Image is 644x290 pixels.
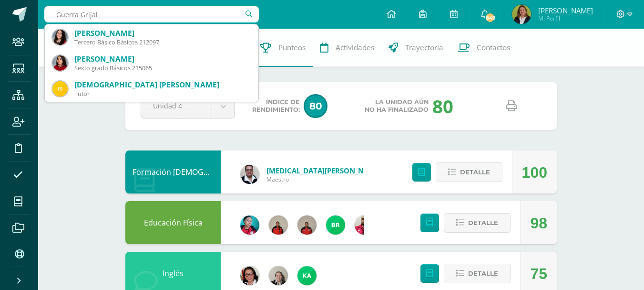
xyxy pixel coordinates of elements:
div: 80 [432,94,453,118]
img: 2b9ad40edd54c2f1af5f41f24ea34807.png [240,165,259,184]
span: La unidad aún no ha finalizado [365,98,429,114]
div: 100 [522,151,547,194]
span: [PERSON_NAME] [538,6,593,15]
img: 139d064777fbe6bf61491abfdba402ef.png [297,215,317,235]
a: Trayectoria [381,29,450,67]
span: Detalle [460,163,490,181]
div: Formación Cristiana [125,150,221,193]
button: Detalle [436,162,502,182]
img: 720c24124c15ba549e3e394e132c7bff.png [355,215,374,235]
button: Detalle [444,213,511,233]
span: Índice de Rendimiento: [252,98,300,114]
span: Maestro [266,175,381,183]
div: [PERSON_NAME] [74,28,251,38]
a: Contactos [450,29,517,67]
img: 769084669134f7ef842f23ee995fd48c.png [52,55,68,71]
span: Mi Perfil [538,14,593,22]
img: a64c3460752fcf2c5e8663a69b02fa63.png [297,266,317,285]
div: 98 [530,202,547,245]
div: Tercero Básico Básicos 212097 [74,38,251,46]
img: b3a36e5a782c0434555876c0ab9c23e6.png [52,30,68,45]
span: Unidad 4 [153,95,200,117]
span: Contactos [477,43,510,53]
span: Trayectoria [405,43,443,53]
div: Tutor [74,90,251,98]
a: Unidad 4 [141,95,235,118]
span: 849 [485,12,495,23]
a: Punteos [253,29,313,67]
img: 4042270918fd6b5921d0ca12ded71c97.png [240,215,259,235]
button: Detalle [444,264,511,283]
span: 80 [304,94,327,118]
img: a164061a65f1df25e60207af94843a26.png [512,5,531,24]
a: [MEDICAL_DATA][PERSON_NAME] [266,166,381,175]
div: Sexto grado Básicos 215065 [74,64,251,72]
span: Detalle [468,214,498,232]
img: d4deafe5159184ad8cadd3f58d7b9740.png [269,215,288,235]
input: Busca un usuario... [44,6,259,22]
img: 2ca4f91e2a017358137dd701126cf722.png [240,266,259,285]
img: 7976fc47626adfddeb45c36bac81a772.png [326,215,345,235]
div: [PERSON_NAME] [74,54,251,64]
img: 283f54e990bd27f4c1d3ae27905901d1.png [52,81,68,97]
a: Actividades [313,29,381,67]
div: [DEMOGRAPHIC_DATA] [PERSON_NAME] [74,80,251,90]
img: 525b25e562e1b2fd5211d281b33393db.png [269,266,288,285]
span: Detalle [468,265,498,282]
span: Punteos [278,43,306,53]
span: Actividades [336,43,374,53]
div: Educación Física [125,201,221,244]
